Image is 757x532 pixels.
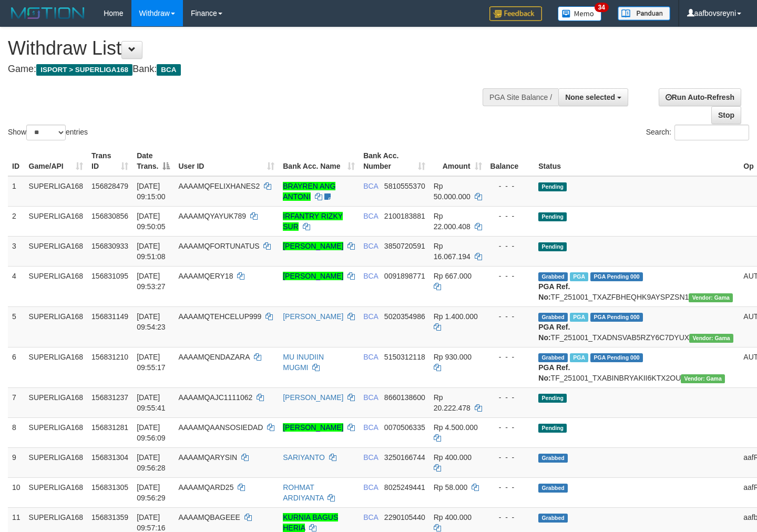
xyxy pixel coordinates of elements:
[538,323,570,342] b: PGA Ref. No:
[538,454,568,463] span: Grabbed
[538,313,568,322] span: Grabbed
[25,347,88,387] td: SUPERLIGA168
[363,272,378,280] span: BCA
[490,241,530,251] div: - - -
[91,423,128,432] span: 156831281
[91,453,128,462] span: 156831304
[363,423,378,432] span: BCA
[178,393,252,402] span: AAAAMQAJC1111062
[91,353,128,361] span: 156831210
[590,272,643,281] span: PGA Pending
[279,146,359,176] th: Bank Acc. Name: activate to sort column ascending
[590,313,643,322] span: PGA Pending
[178,453,237,462] span: AAAAMQARYSIN
[26,125,66,140] select: Showentries
[384,393,425,402] span: Copy 8660138600 to clipboard
[25,387,88,417] td: SUPERLIGA168
[434,423,478,432] span: Rp 4.500.000
[538,424,567,433] span: Pending
[87,146,132,176] th: Trans ID: activate to sort column ascending
[363,312,378,321] span: BCA
[434,272,472,280] span: Rp 667.000
[25,206,88,236] td: SUPERLIGA168
[434,182,470,201] span: Rp 50.000.000
[359,146,429,176] th: Bank Acc. Number: activate to sort column ascending
[538,353,568,362] span: Grabbed
[363,453,378,462] span: BCA
[8,306,25,347] td: 5
[283,453,325,462] a: SARIYANTO
[91,393,128,402] span: 156831237
[25,306,88,347] td: SUPERLIGA168
[8,347,25,387] td: 6
[570,353,588,362] span: Marked by aafsoycanthlai
[137,513,166,532] span: [DATE] 09:57:16
[565,93,615,101] span: None selected
[91,483,128,492] span: 156831305
[137,353,166,372] span: [DATE] 09:55:17
[137,423,166,442] span: [DATE] 09:56:09
[490,211,530,221] div: - - -
[178,212,246,220] span: AAAAMQYAYUK789
[363,393,378,402] span: BCA
[137,212,166,231] span: [DATE] 09:50:05
[490,392,530,403] div: - - -
[570,313,588,322] span: Marked by aafsoycanthlai
[534,306,739,347] td: TF_251001_TXADNSVAB5RZY6C7DYUX
[363,242,378,250] span: BCA
[137,393,166,412] span: [DATE] 09:55:41
[178,312,261,321] span: AAAAMQTEHCELUP999
[538,484,568,493] span: Grabbed
[384,423,425,432] span: Copy 0070506335 to clipboard
[384,483,425,492] span: Copy 8025249441 to clipboard
[490,512,530,523] div: - - -
[490,271,530,281] div: - - -
[490,352,530,362] div: - - -
[25,266,88,306] td: SUPERLIGA168
[681,374,725,383] span: Vendor URL: https://trx31.1velocity.biz
[8,176,25,207] td: 1
[283,272,343,280] a: [PERSON_NAME]
[434,212,470,231] span: Rp 22.000.408
[384,513,425,521] span: Copy 2290105440 to clipboard
[490,482,530,493] div: - - -
[674,125,749,140] input: Search:
[538,363,570,382] b: PGA Ref. No:
[91,212,128,220] span: 156830856
[538,394,567,403] span: Pending
[8,38,494,59] h1: Withdraw List
[434,483,468,492] span: Rp 58.000
[483,88,558,106] div: PGA Site Balance /
[534,266,739,306] td: TF_251001_TXAZFBHEQHK9AYSPZSN1
[689,334,733,343] span: Vendor URL: https://trx31.1velocity.biz
[8,146,25,176] th: ID
[646,125,749,140] label: Search:
[590,353,643,362] span: PGA Pending
[538,282,570,301] b: PGA Ref. No:
[178,353,249,361] span: AAAAMQENDAZARA
[490,311,530,322] div: - - -
[283,483,323,502] a: ROHMAT ARDIYANTA
[8,125,88,140] label: Show entries
[434,453,472,462] span: Rp 400.000
[363,212,378,220] span: BCA
[689,293,733,302] span: Vendor URL: https://trx31.1velocity.biz
[132,146,174,176] th: Date Trans.: activate to sort column descending
[25,447,88,477] td: SUPERLIGA168
[25,176,88,207] td: SUPERLIGA168
[486,146,535,176] th: Balance
[25,417,88,447] td: SUPERLIGA168
[538,514,568,523] span: Grabbed
[283,423,343,432] a: [PERSON_NAME]
[283,182,335,201] a: BRAYREN ANG ANTONI
[618,6,670,21] img: panduan.png
[384,312,425,321] span: Copy 5020354986 to clipboard
[137,272,166,291] span: [DATE] 09:53:27
[137,242,166,261] span: [DATE] 09:51:08
[8,64,494,75] h4: Game: Bank:
[429,146,486,176] th: Amount: activate to sort column ascending
[91,513,128,521] span: 156831359
[137,182,166,201] span: [DATE] 09:15:00
[157,64,180,76] span: BCA
[384,272,425,280] span: Copy 0091898771 to clipboard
